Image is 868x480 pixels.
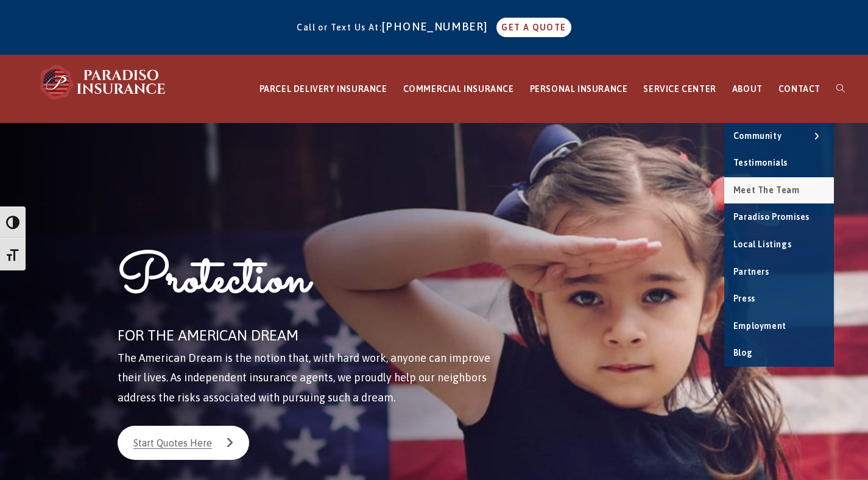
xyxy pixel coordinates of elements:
a: GET A QUOTE [496,18,571,37]
span: CONTACT [778,84,820,94]
span: PARCEL DELIVERY INSURANCE [259,84,387,94]
a: ABOUT [724,55,771,123]
a: Testimonials [724,150,834,177]
span: ABOUT [732,84,763,94]
span: Local Listings [733,239,791,249]
a: Blog [724,340,834,367]
a: Partners [724,259,834,286]
span: The American Dream is the notion that, with hard work, anyone can improve their lives. As indepen... [118,351,490,404]
a: Start Quotes Here [118,426,249,460]
span: Testimonials [733,158,788,168]
span: PERSONAL INSURANCE [530,84,628,94]
span: Paradiso Promises [733,212,810,222]
a: Paradiso Promises [724,204,834,231]
a: PERSONAL INSURANCE [522,55,636,123]
a: Community [724,123,834,150]
span: Meet the Team [733,185,800,195]
a: [PHONE_NUMBER] [382,20,494,33]
a: COMMERCIAL INSURANCE [395,55,522,123]
a: SERVICE CENTER [635,55,724,123]
span: FOR THE AMERICAN DREAM [118,327,298,344]
span: Community [733,131,782,141]
span: COMMERCIAL INSURANCE [403,84,514,94]
span: SERVICE CENTER [643,84,716,94]
span: Employment [733,321,786,331]
a: Employment [724,313,834,340]
span: Call or Text Us At: [297,23,382,32]
a: CONTACT [771,55,828,123]
h1: Protection [118,245,502,322]
span: Blog [733,348,752,358]
a: Meet the Team [724,177,834,204]
a: PARCEL DELIVERY INSURANCE [252,55,395,123]
a: Press [724,286,834,312]
img: Paradiso Insurance [37,64,171,101]
a: Local Listings [724,231,834,258]
span: Partners [733,267,769,277]
span: Press [733,294,755,303]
